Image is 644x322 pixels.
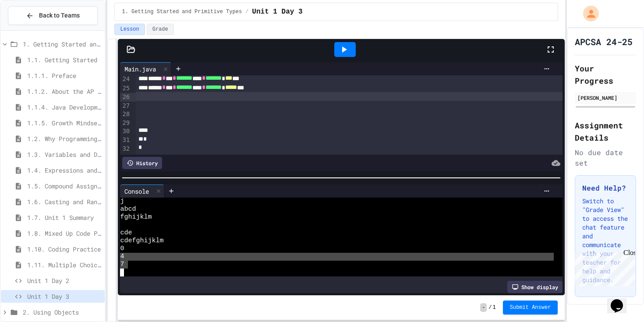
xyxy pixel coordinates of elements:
div: [PERSON_NAME] [577,94,633,102]
span: 2. Using Objects [23,308,101,317]
p: Switch to "Grade View" to access the chat feature and communicate with your teacher for help and ... [582,197,629,284]
span: 1. Getting Started and Primitive Types [23,39,101,49]
span: 1.6. Casting and Ranges of Variables [27,197,101,206]
button: Submit Answer [503,301,558,315]
div: Chat with us now!Close [4,4,60,56]
h3: Need Help? [582,183,629,193]
div: No due date set [575,147,636,168]
button: Back to Teams [8,6,98,25]
span: Unit 1 Day 3 [252,7,302,17]
div: 25 [120,84,131,93]
div: My Account [574,4,601,24]
span: / [245,8,248,15]
iframe: chat widget [571,249,635,286]
div: 26 [120,93,131,102]
iframe: chat widget [607,287,635,313]
span: Back to Teams [39,11,80,20]
span: 1.1.2. About the AP CS A Exam [27,87,101,96]
div: 32 [120,145,131,153]
span: 1.2. Why Programming? Why [GEOGRAPHIC_DATA]? [27,134,101,143]
span: Submit Answer [510,304,551,311]
span: Unit 1 Day 3 [27,292,101,301]
span: 1.10. Coding Practice [27,244,101,254]
div: 30 [120,127,131,136]
span: 1.5. Compound Assignment Operators [27,181,101,191]
button: Grade [147,24,174,35]
span: - [480,303,487,312]
span: 4 [120,253,124,261]
span: abcd [120,205,136,213]
div: History [122,157,162,169]
span: cdefghijklm [120,237,163,245]
h2: Your Progress [575,62,636,87]
h1: APCSA 24-25 [575,35,633,48]
div: 28 [120,110,131,119]
button: Lesson [114,24,145,35]
span: 1.8. Mixed Up Code Practice [27,229,101,238]
span: 1.1.4. Java Development Environments [27,103,101,112]
div: 24 [120,75,131,84]
span: 1.11. Multiple Choice Exercises [27,260,101,269]
div: Console [120,187,153,196]
h2: Assignment Details [575,119,636,144]
span: j [120,198,124,205]
span: 7 [120,261,124,269]
div: Main.java [120,64,160,74]
span: 1.4. Expressions and Assignment Statements [27,166,101,175]
span: Unit 1 Day 2 [27,276,101,285]
span: 1.1. Getting Started [27,55,101,64]
div: Show display [507,281,563,293]
span: 1 [493,304,496,311]
span: fghijklm [120,213,152,221]
span: 0 [120,245,124,253]
div: Console [120,184,164,198]
span: cde [120,229,132,237]
span: 1.1.1. Preface [27,71,101,80]
span: 1.3. Variables and Data Types [27,150,101,159]
div: 27 [120,102,131,110]
div: 29 [120,119,131,127]
span: / [488,304,492,311]
span: 1. Getting Started and Primitive Types [122,8,242,15]
div: Main.java [120,62,171,75]
span: 1.1.5. Growth Mindset and Pair Programming [27,118,101,127]
span: 1.7. Unit 1 Summary [27,213,101,222]
div: 31 [120,136,131,145]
